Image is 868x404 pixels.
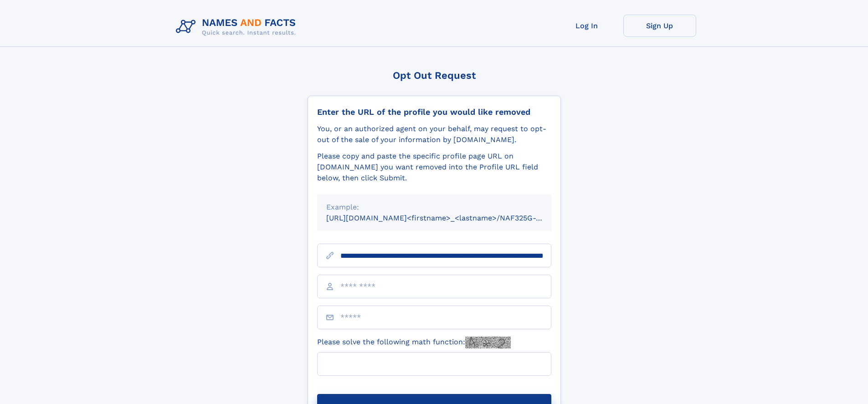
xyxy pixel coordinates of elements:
[317,151,551,184] div: Please copy and paste the specific profile page URL on [DOMAIN_NAME] you want removed into the Pr...
[317,107,551,117] div: Enter the URL of the profile you would like removed
[317,337,511,348] label: Please solve the following math function:
[308,70,561,81] div: Opt Out Request
[623,15,696,37] a: Sign Up
[317,123,551,145] div: You, or an authorized agent on your behalf, may request to opt-out of the sale of your informatio...
[326,214,569,222] small: [URL][DOMAIN_NAME]<firstname>_<lastname>/NAF325G-xxxxxxxx
[172,15,303,39] img: Logo Names and Facts
[326,202,542,213] div: Example:
[550,15,623,37] a: Log In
